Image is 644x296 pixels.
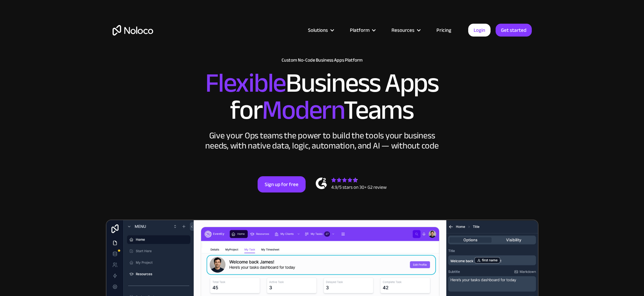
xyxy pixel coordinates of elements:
a: Pricing [428,26,460,35]
div: Platform [350,26,369,35]
div: Resources [383,26,428,35]
a: Login [468,24,491,37]
div: Resources [391,26,414,35]
h2: Business Apps for Teams [113,70,532,124]
div: Solutions [300,26,341,35]
span: Modern [262,85,343,135]
a: home [113,25,153,36]
div: Platform [341,26,383,35]
div: Solutions [308,26,328,35]
a: Get started [496,24,532,37]
a: Sign up for free [258,176,306,192]
span: Flexible [205,58,286,108]
div: Give your Ops teams the power to build the tools your business needs, with native data, logic, au... [204,131,440,151]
